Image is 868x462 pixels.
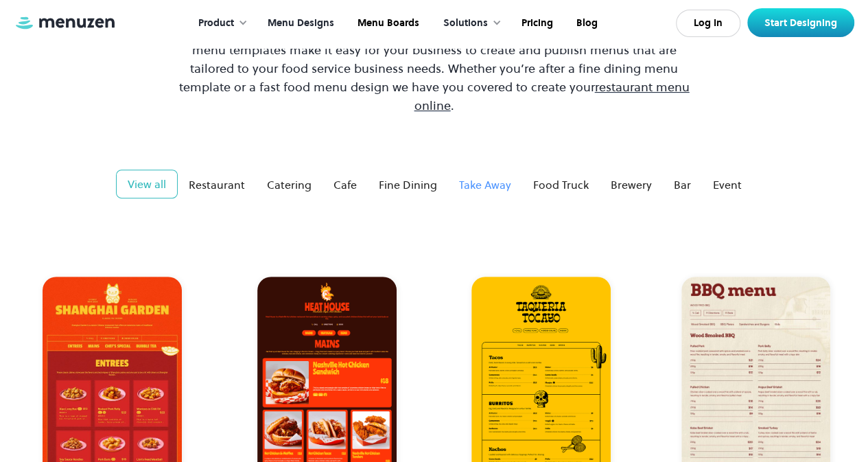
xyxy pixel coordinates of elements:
[747,8,854,37] a: Start Designing
[128,176,166,192] div: View all
[379,176,437,193] div: Fine Dining
[611,176,652,193] div: Brewery
[533,176,589,193] div: Food Truck
[267,176,312,193] div: Catering
[508,2,563,45] a: Pricing
[255,2,344,45] a: Menu Designs
[333,176,357,193] div: Cafe
[443,16,488,31] div: Solutions
[430,2,508,45] div: Solutions
[563,2,608,45] a: Blog
[676,10,740,37] a: Log In
[198,16,234,31] div: Product
[185,2,255,45] div: Product
[189,176,245,193] div: Restaurant
[459,176,511,193] div: Take Away
[171,22,698,115] p: A great menu requires easy navigation, flexibility, and brand recognition. Our range of free menu...
[713,176,742,193] div: Event
[674,176,691,193] div: Bar
[344,2,430,45] a: Menu Boards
